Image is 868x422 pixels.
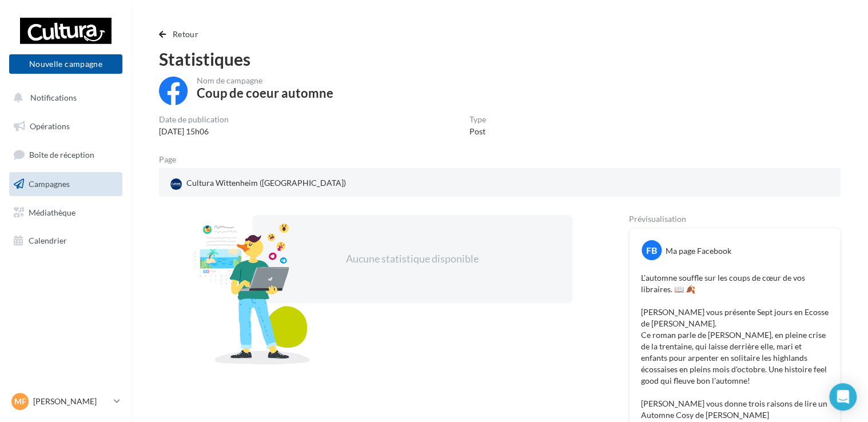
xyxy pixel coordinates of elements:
[7,201,125,225] a: Médiathèque
[29,150,94,160] span: Boîte de réception
[30,121,70,131] span: Opérations
[829,383,857,411] div: Open Intercom Messenger
[33,396,109,407] p: [PERSON_NAME]
[159,50,841,67] div: Statistiques
[159,116,229,124] div: Date de publication
[9,54,122,74] button: Nouvelle campagne
[629,215,841,223] div: Prévisualisation
[197,87,333,99] div: Coup de coeur automne
[168,175,348,192] div: Cultura Wittenheim ([GEOGRAPHIC_DATA])
[7,86,120,110] button: Notifications
[469,116,486,124] div: Type
[9,391,122,412] a: MF [PERSON_NAME]
[197,77,333,85] div: Nom de campagne
[159,156,185,164] div: Page
[289,252,536,266] div: Aucune statistique disponible
[30,93,77,102] span: Notifications
[469,126,486,137] div: Post
[29,179,70,189] span: Campagnes
[7,172,125,196] a: Campagnes
[14,396,26,407] span: MF
[173,29,198,39] span: Retour
[159,126,229,137] div: [DATE] 15h06
[642,240,662,260] div: FB
[159,27,203,41] button: Retour
[666,245,731,257] div: Ma page Facebook
[7,142,125,167] a: Boîte de réception
[29,236,67,245] span: Calendrier
[29,207,75,217] span: Médiathèque
[7,229,125,253] a: Calendrier
[7,114,125,138] a: Opérations
[168,175,389,192] a: Cultura Wittenheim ([GEOGRAPHIC_DATA])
